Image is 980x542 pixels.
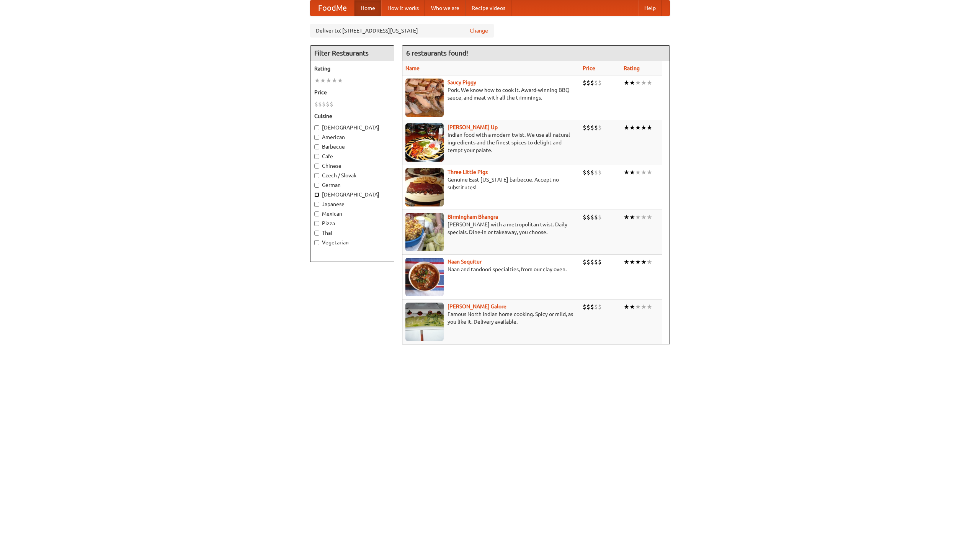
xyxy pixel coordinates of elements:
[583,123,586,132] li: $
[314,239,390,246] label: Vegetarian
[310,46,394,61] h4: Filter Restaurants
[405,79,444,117] img: saucy.jpg
[314,152,390,160] label: Cafe
[314,192,319,197] input: [DEMOGRAPHIC_DATA]
[405,123,444,162] img: curryup.jpg
[314,221,319,226] input: Pizza
[647,213,652,221] li: ★
[314,162,390,170] label: Chinese
[641,79,647,87] li: ★
[641,303,647,311] li: ★
[448,214,498,220] a: Birmingham Bhangra
[635,303,641,311] li: ★
[586,123,590,132] li: $
[635,168,641,177] li: ★
[586,168,590,177] li: $
[314,125,319,130] input: [DEMOGRAPHIC_DATA]
[381,0,425,16] a: How it works
[405,65,420,71] a: Name
[425,0,465,16] a: Who we are
[624,303,629,311] li: ★
[624,79,629,87] li: ★
[586,79,590,87] li: $
[448,79,476,85] b: Saucy Piggy
[314,154,319,159] input: Cafe
[647,79,652,87] li: ★
[594,258,598,266] li: $
[629,79,635,87] li: ★
[635,123,641,132] li: ★
[314,211,319,216] input: Mexican
[326,76,332,85] li: ★
[405,131,577,154] p: Indian food with a modern twist. We use all-natural ingredients and the finest spices to delight ...
[314,240,319,245] input: Vegetarian
[629,303,635,311] li: ★
[314,219,390,227] label: Pizza
[405,265,577,273] p: Naan and tandoori specialties, from our clay oven.
[647,303,652,311] li: ★
[583,65,595,71] a: Price
[314,173,319,178] input: Czech / Slovak
[314,65,390,72] h5: Rating
[405,310,577,326] p: Famous North Indian home cooking. Spicy or mild, as you like it. Delivery available.
[624,65,640,71] a: Rating
[594,303,598,311] li: $
[641,168,647,177] li: ★
[594,168,598,177] li: $
[598,79,602,87] li: $
[314,202,319,207] input: Japanese
[586,303,590,311] li: $
[598,123,602,132] li: $
[594,213,598,221] li: $
[314,183,319,188] input: German
[647,258,652,266] li: ★
[465,0,511,16] a: Recipe videos
[594,79,598,87] li: $
[629,213,635,221] li: ★
[405,258,444,296] img: naansequitur.jpg
[641,258,647,266] li: ★
[641,213,647,221] li: ★
[448,259,482,265] a: Naan Sequitur
[314,210,390,218] label: Mexican
[314,144,319,149] input: Barbecue
[635,258,641,266] li: ★
[330,100,333,108] li: $
[590,168,594,177] li: $
[314,200,390,208] label: Japanese
[590,123,594,132] li: $
[598,258,602,266] li: $
[583,258,586,266] li: $
[624,213,629,221] li: ★
[448,124,498,130] a: [PERSON_NAME] Up
[586,213,590,221] li: $
[448,303,506,309] a: [PERSON_NAME] Galore
[590,213,594,221] li: $
[314,124,390,131] label: [DEMOGRAPHIC_DATA]
[332,76,337,85] li: ★
[641,123,647,132] li: ★
[590,303,594,311] li: $
[598,168,602,177] li: $
[405,168,444,206] img: littlepigs.jpg
[586,258,590,266] li: $
[354,0,381,16] a: Home
[598,303,602,311] li: $
[314,172,390,179] label: Czech / Slovak
[583,213,586,221] li: $
[322,100,326,108] li: $
[470,27,488,34] a: Change
[314,133,390,141] label: American
[314,112,390,120] h5: Cuisine
[624,123,629,132] li: ★
[314,231,319,236] input: Thai
[448,169,488,175] a: Three Little Pigs
[320,76,326,85] li: ★
[405,221,577,236] p: [PERSON_NAME] with a metropolitan twist. Daily specials. Dine-in or takeaway, you choose.
[405,176,577,191] p: Genuine East [US_STATE] barbecue. Accept no substitutes!
[405,303,444,341] img: currygalore.jpg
